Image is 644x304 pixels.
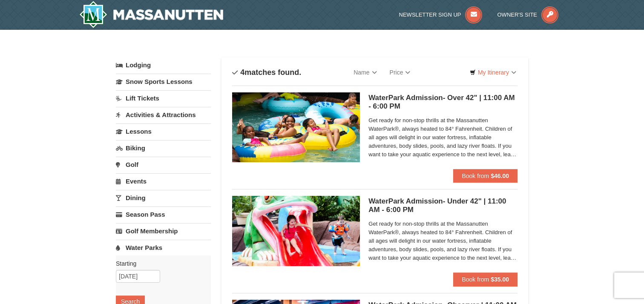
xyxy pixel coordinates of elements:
[232,196,360,266] img: 6619917-584-7d606bb4.jpg
[368,116,517,159] span: Get ready for non-stop thrills at the Massanutten WaterPark®, always heated to 84° Fahrenheit. Ch...
[116,240,211,255] a: Water Parks
[232,92,360,162] img: 6619917-1559-aba4c162.jpg
[116,206,211,222] a: Season Pass
[497,11,559,18] a: Owner's Site
[116,223,211,239] a: Golf Membership
[399,11,483,18] a: Newsletter Sign Up
[368,220,517,262] span: Get ready for non-stop thrills at the Massanutten WaterPark®, always heated to 84° Fahrenheit. Ch...
[399,11,461,18] span: Newsletter Sign Up
[116,190,211,206] a: Dining
[116,57,211,73] a: Lodging
[347,64,383,81] a: Name
[491,172,509,179] strong: $46.00
[116,140,211,156] a: Biking
[116,259,204,268] label: Starting
[497,11,538,18] span: Owner's Site
[383,64,417,81] a: Price
[491,276,509,283] strong: $35.00
[79,1,223,28] img: Massanutten Resort Logo
[462,172,489,179] span: Book from
[79,1,223,28] a: Massanutten Resort
[116,90,211,106] a: Lift Tickets
[116,107,211,123] a: Activities & Attractions
[116,123,211,139] a: Lessons
[368,94,517,111] h5: WaterPark Admission- Over 42" | 11:00 AM - 6:00 PM
[453,272,517,286] button: Book from $35.00
[464,66,522,79] a: My Itinerary
[453,169,517,183] button: Book from $46.00
[368,197,517,214] h5: WaterPark Admission- Under 42" | 11:00 AM - 6:00 PM
[462,276,489,283] span: Book from
[116,74,211,89] a: Snow Sports Lessons
[116,173,211,189] a: Events
[116,157,211,172] a: Golf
